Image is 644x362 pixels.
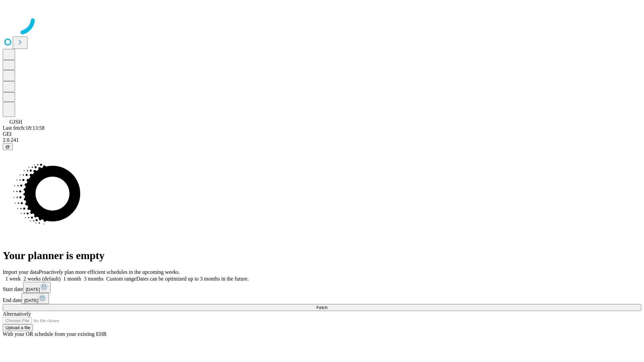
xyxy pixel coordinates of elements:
[21,293,49,304] button: [DATE]
[84,276,104,282] span: 3 months
[3,293,641,304] div: End date
[23,276,61,282] span: 2 weeks (default)
[5,144,10,149] span: @
[63,276,81,282] span: 1 month
[136,276,249,282] span: Dates can be optimized up to 3 months in the future.
[3,143,13,150] button: @
[39,269,180,275] span: Proactively plan more efficient schedules in the upcoming weeks.
[106,276,136,282] span: Custom range
[3,125,45,131] span: Last fetch: 18:13:58
[3,269,39,275] span: Import your data
[3,331,107,337] span: With your OR schedule from your existing EHR
[3,324,33,331] button: Upload a file
[24,298,38,303] span: [DATE]
[26,287,40,292] span: [DATE]
[23,282,51,293] button: [DATE]
[3,304,641,311] button: Fetch
[316,305,327,310] span: Fetch
[3,282,641,293] div: Start date
[3,311,31,317] span: Alternatively
[9,119,22,125] span: GJSH
[5,276,21,282] span: 1 week
[3,131,641,137] div: GEI
[3,137,641,143] div: 2.0.241
[3,249,641,262] h1: Your planner is empty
